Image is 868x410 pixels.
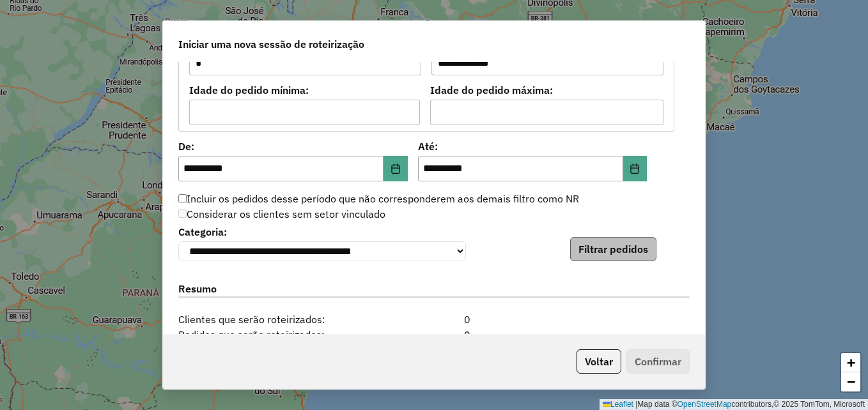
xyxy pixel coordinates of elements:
[635,400,637,409] span: |
[178,209,187,218] input: Considerar os clientes sem setor vinculado
[841,372,860,391] a: Zoom out
[384,156,408,181] button: Choose Date
[171,312,390,327] span: Clientes que serão roteirizados:
[390,312,477,327] div: 0
[390,327,477,342] div: 0
[178,224,466,239] label: Categoria:
[418,139,647,154] label: Até:
[178,191,579,206] label: Incluir os pedidos desse período que não corresponderem aos demais filtro como NR
[623,156,647,181] button: Choose Date
[430,82,664,98] label: Idade do pedido máxima:
[189,82,420,98] label: Idade do pedido mínima:
[570,237,656,261] button: Filtrar pedidos
[577,349,621,374] button: Voltar
[603,400,633,409] a: Leaflet
[841,353,860,372] a: Zoom in
[171,327,390,342] span: Pedidos que serão roteirizados:
[178,206,385,222] label: Considerar os clientes sem setor vinculado
[178,194,187,202] input: Incluir os pedidos desse período que não corresponderem aos demais filtro como NR
[178,36,364,52] span: Iniciar uma nova sessão de roteirização
[678,400,732,409] a: OpenStreetMap
[178,139,408,154] label: De:
[600,399,868,410] div: Map data © contributors,© 2025 TomTom, Microsoft
[847,374,855,390] span: −
[178,281,690,298] label: Resumo
[847,354,855,370] span: +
